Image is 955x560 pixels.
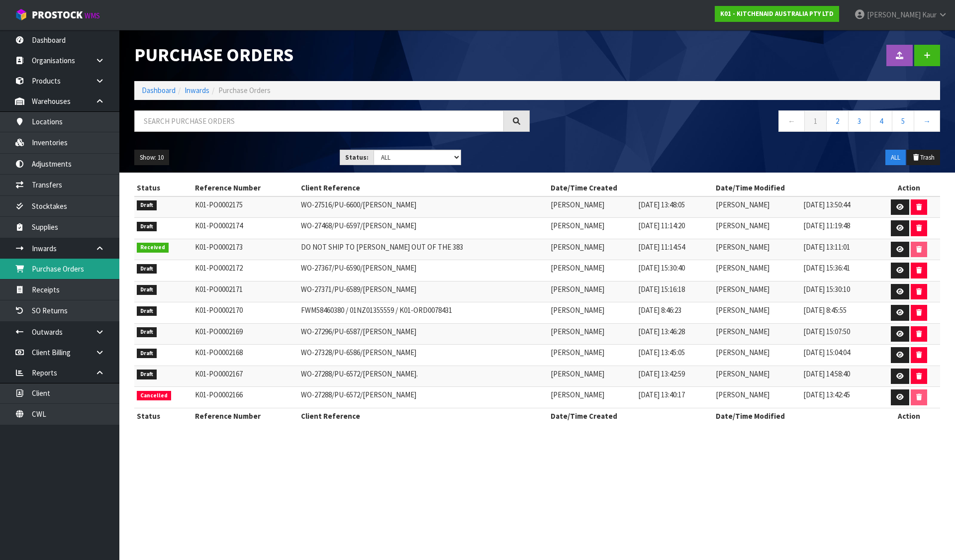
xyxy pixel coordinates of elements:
a: Dashboard [142,86,176,95]
th: Client Reference [298,180,548,196]
span: [DATE] 13:48:05 [638,200,685,209]
a: 4 [870,110,892,132]
span: [PERSON_NAME] [551,263,604,273]
td: K01-PO0002170 [192,302,298,324]
span: Kaur [922,10,937,19]
span: [DATE] 13:40:17 [638,390,685,399]
a: 1 [804,110,827,132]
strong: Status: [345,153,369,162]
span: [DATE] 15:36:41 [803,263,850,273]
span: [DATE] 15:07:50 [803,327,850,336]
td: DO NOT SHIP TO [PERSON_NAME] OUT OF THE 383 [298,239,548,260]
td: WO-27468/PU-6597/[PERSON_NAME] [298,218,548,239]
span: [PERSON_NAME] [716,200,769,209]
span: [DATE] 13:42:45 [803,390,850,399]
span: [DATE] 13:50:44 [803,200,850,209]
span: [PERSON_NAME] [716,284,769,294]
td: K01-PO0002175 [192,196,298,218]
span: [DATE] 11:14:54 [638,242,685,252]
input: Search purchase orders [134,110,504,132]
span: [PERSON_NAME] [716,369,769,378]
th: Status [134,408,192,424]
td: WO-27516/PU-6600/[PERSON_NAME] [298,196,548,218]
a: K01 - KITCHENAID AUSTRALIA PTY LTD [715,6,839,22]
span: Cancelled [137,391,171,401]
span: Draft [137,200,157,210]
span: Draft [137,306,157,316]
span: Purchase Orders [218,86,271,95]
span: [PERSON_NAME] [716,242,769,252]
button: Show: 10 [134,150,169,166]
td: K01-PO0002171 [192,281,298,302]
span: [PERSON_NAME] [551,200,604,209]
span: [PERSON_NAME] [716,348,769,357]
a: 5 [892,110,914,132]
span: [DATE] 13:42:59 [638,369,685,378]
td: WO-27328/PU-6586/[PERSON_NAME] [298,345,548,366]
span: [PERSON_NAME] [551,305,604,315]
span: [DATE] 14:58:40 [803,369,850,378]
a: ← [778,110,805,132]
span: [PERSON_NAME] [551,348,604,357]
span: [PERSON_NAME] [551,327,604,336]
span: [PERSON_NAME] [551,242,604,252]
td: K01-PO0002169 [192,323,298,345]
td: K01-PO0002174 [192,218,298,239]
td: K01-PO0002168 [192,345,298,366]
span: [PERSON_NAME] [867,10,921,19]
span: [DATE] 15:30:40 [638,263,685,273]
span: [PERSON_NAME] [716,327,769,336]
td: WO-27288/PU-6572/[PERSON_NAME]. [298,366,548,387]
h1: Purchase Orders [134,45,530,65]
td: WO-27367/PU-6590/[PERSON_NAME] [298,260,548,281]
span: ProStock [32,8,83,21]
td: K01-PO0002166 [192,387,298,408]
span: [DATE] 15:16:18 [638,284,685,294]
span: Draft [137,327,157,337]
span: [DATE] 13:11:01 [803,242,850,252]
th: Reference Number [192,408,298,424]
a: 3 [848,110,870,132]
td: WO-27371/PU-6589/[PERSON_NAME] [298,281,548,302]
span: Draft [137,285,157,295]
th: Action [878,408,940,424]
button: ALL [885,150,906,166]
img: cube-alt.png [15,8,27,21]
strong: K01 - KITCHENAID AUSTRALIA PTY LTD [720,9,834,18]
button: Trash [907,150,940,166]
td: K01-PO0002172 [192,260,298,281]
small: WMS [85,11,100,20]
th: Client Reference [298,408,548,424]
span: [DATE] 11:19:48 [803,221,850,230]
th: Status [134,180,192,196]
span: [PERSON_NAME] [551,390,604,399]
span: [PERSON_NAME] [716,221,769,230]
td: FWM58460380 / 01NZ01355559 / K01-ORD0078431 [298,302,548,324]
a: Inwards [185,86,209,95]
td: WO-27296/PU-6587/[PERSON_NAME] [298,323,548,345]
td: K01-PO0002167 [192,366,298,387]
span: Received [137,243,169,253]
span: [PERSON_NAME] [551,221,604,230]
span: [DATE] 13:46:28 [638,327,685,336]
th: Date/Time Created [548,408,713,424]
span: [DATE] 15:30:10 [803,284,850,294]
span: [DATE] 11:14:20 [638,221,685,230]
th: Action [878,180,940,196]
th: Date/Time Created [548,180,713,196]
td: WO-27288/PU-6572/[PERSON_NAME] [298,387,548,408]
span: [PERSON_NAME] [551,284,604,294]
span: [PERSON_NAME] [716,263,769,273]
span: [PERSON_NAME] [551,369,604,378]
th: Reference Number [192,180,298,196]
th: Date/Time Modified [713,408,878,424]
td: K01-PO0002173 [192,239,298,260]
th: Date/Time Modified [713,180,878,196]
a: → [914,110,940,132]
span: [DATE] 15:04:04 [803,348,850,357]
span: Draft [137,349,157,359]
span: Draft [137,264,157,274]
span: Draft [137,370,157,379]
span: Draft [137,222,157,232]
span: [PERSON_NAME] [716,390,769,399]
